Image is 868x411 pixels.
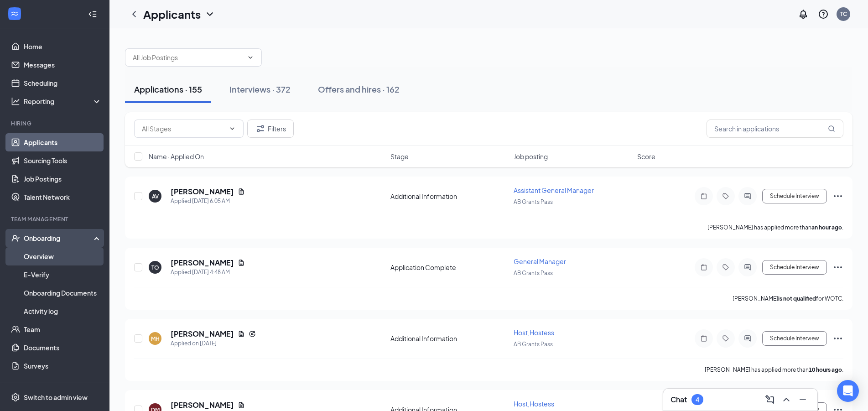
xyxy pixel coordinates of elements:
[705,366,843,374] p: [PERSON_NAME] has applied more than .
[696,396,699,404] div: 4
[390,192,509,201] div: Additional Information
[238,401,245,409] svg: Document
[832,191,843,202] svg: Ellipses
[720,335,731,342] svg: Tag
[390,152,409,161] span: Stage
[742,192,753,200] svg: ActiveChat
[779,392,794,407] button: ChevronUp
[142,124,225,134] input: All Stages
[24,265,102,284] a: E-Verify
[698,264,709,271] svg: Note
[204,9,215,20] svg: ChevronDown
[840,10,847,18] div: TC
[24,338,102,357] a: Documents
[24,151,102,170] a: Sourcing Tools
[514,400,554,408] span: Host,Hostess
[811,224,842,231] b: an hour ago
[152,192,159,200] div: AV
[171,400,234,410] h5: [PERSON_NAME]
[238,259,245,266] svg: Document
[88,10,97,19] svg: Collapse
[24,170,102,188] a: Job Postings
[24,56,102,74] a: Messages
[698,192,709,200] svg: Note
[249,330,256,338] svg: Reapply
[11,120,100,127] div: Hiring
[514,198,553,205] span: AB Grants Pass
[390,334,509,343] div: Additional Information
[151,264,159,271] div: TO
[247,120,294,138] button: Filter Filters
[764,394,775,405] svg: ComposeMessage
[514,257,566,265] span: General Manager
[133,52,243,62] input: All Job Postings
[24,133,102,151] a: Applicants
[720,192,731,200] svg: Tag
[11,234,20,243] svg: UserCheck
[762,189,827,203] button: Schedule Interview
[24,357,102,375] a: Surveys
[11,215,100,223] div: Team Management
[24,234,94,243] div: Onboarding
[698,335,709,342] svg: Note
[171,197,245,206] div: Applied [DATE] 6:05 AM
[514,152,548,161] span: Job posting
[318,83,400,95] div: Offers and hires · 162
[781,394,792,405] svg: ChevronUp
[837,380,859,402] div: Open Intercom Messenger
[171,187,234,197] h5: [PERSON_NAME]
[514,186,594,194] span: Assistant General Manager
[24,393,88,402] div: Switch to admin view
[762,331,827,346] button: Schedule Interview
[238,188,245,195] svg: Document
[818,9,829,20] svg: QuestionInfo
[720,264,731,271] svg: Tag
[24,320,102,338] a: Team
[707,224,843,231] p: [PERSON_NAME] has applied more than .
[828,125,835,132] svg: MagnifyingGlass
[229,125,236,132] svg: ChevronDown
[247,54,254,61] svg: ChevronDown
[171,329,234,339] h5: [PERSON_NAME]
[143,6,201,22] h1: Applicants
[171,268,245,277] div: Applied [DATE] 4:48 AM
[171,339,256,348] div: Applied on [DATE]
[707,120,843,138] input: Search in applications
[10,9,19,18] svg: WorkstreamLogo
[390,263,509,272] div: Application Complete
[24,37,102,56] a: Home
[742,335,753,342] svg: ActiveChat
[24,97,102,106] div: Reporting
[238,330,245,338] svg: Document
[797,394,808,405] svg: Minimize
[514,341,553,348] span: AB Grants Pass
[129,9,140,20] svg: ChevronLeft
[832,262,843,273] svg: Ellipses
[24,188,102,206] a: Talent Network
[514,270,553,276] span: AB Grants Pass
[24,284,102,302] a: Onboarding Documents
[798,9,809,20] svg: Notifications
[832,333,843,344] svg: Ellipses
[733,295,843,302] p: [PERSON_NAME] for WOTC.
[229,83,291,95] div: Interviews · 372
[24,247,102,265] a: Overview
[763,392,777,407] button: ComposeMessage
[670,395,687,405] h3: Chat
[134,83,202,95] div: Applications · 155
[809,366,842,373] b: 10 hours ago
[24,302,102,320] a: Activity log
[742,264,753,271] svg: ActiveChat
[778,295,816,302] b: is not qualified
[11,97,20,106] svg: Analysis
[151,335,160,343] div: MH
[637,152,655,161] span: Score
[255,123,266,134] svg: Filter
[149,152,204,161] span: Name · Applied On
[11,393,20,402] svg: Settings
[171,258,234,268] h5: [PERSON_NAME]
[795,392,810,407] button: Minimize
[514,328,554,337] span: Host,Hostess
[24,74,102,92] a: Scheduling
